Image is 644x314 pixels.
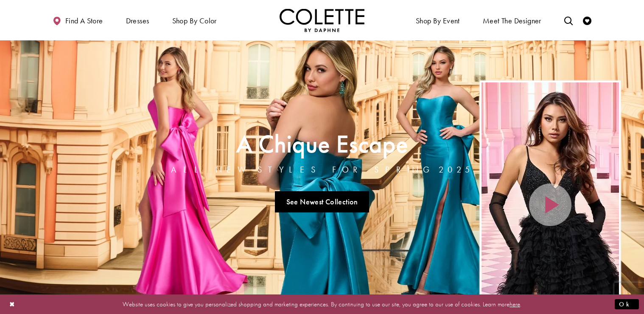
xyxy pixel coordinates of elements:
a: See Newest Collection A Chique Escape All New Styles For Spring 2025 [275,191,369,212]
a: Meet the designer [481,8,543,32]
span: Shop by color [172,17,217,25]
a: here [510,300,520,308]
span: Dresses [124,8,151,32]
span: Shop by color [170,8,219,32]
img: Colette by Daphne [280,8,364,32]
button: Close Dialog [5,297,20,311]
a: Find a store [50,8,105,32]
a: Visit Home Page [280,8,364,32]
p: Website uses cookies to give you personalized shopping and marketing experiences. By continuing t... [61,298,583,310]
a: Toggle search [562,8,575,32]
a: Check Wishlist [581,8,594,32]
span: Meet the designer [483,17,541,25]
span: Shop By Event [414,8,462,32]
ul: Slider Links [168,188,476,216]
span: Dresses [126,17,149,25]
span: Shop By Event [416,17,460,25]
span: Find a store [65,17,103,25]
button: Submit Dialog [615,299,639,309]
